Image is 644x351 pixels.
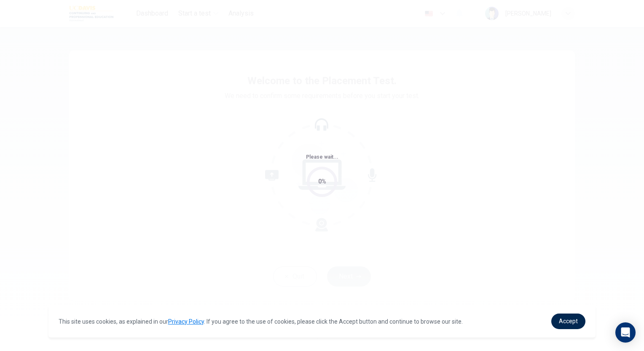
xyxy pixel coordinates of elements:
[59,318,463,325] span: This site uses cookies, as explained in our . If you agree to the use of cookies, please click th...
[615,322,636,343] div: Open Intercom Messenger
[48,305,596,338] div: cookieconsent
[318,177,326,186] div: 0%
[551,314,585,329] a: dismiss cookie message
[306,154,338,160] span: Please wait...
[168,318,204,325] a: Privacy Policy
[559,318,578,324] span: Accept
